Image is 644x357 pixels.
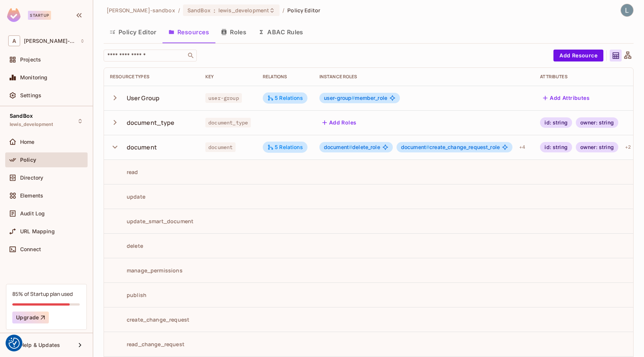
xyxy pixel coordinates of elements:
span: lewis_development [10,121,53,127]
div: Relations [263,74,307,80]
span: document [205,142,236,152]
button: Upgrade [12,312,49,323]
span: Settings [20,92,41,98]
div: + 4 [516,141,528,153]
li: / [282,7,284,14]
button: Add Attributes [540,92,593,104]
span: # [426,144,429,150]
span: Policy [20,157,36,163]
button: Policy Editor [104,23,162,41]
button: Roles [215,23,252,41]
span: Audit Log [20,211,45,217]
span: # [351,95,355,101]
div: 5 Relations [267,95,303,101]
span: Monitoring [20,75,48,80]
div: User Group [127,94,160,102]
span: Workspace: alex-trustflight-sandbox [24,38,76,44]
div: owner: string [576,142,618,152]
button: Add Roles [319,117,360,129]
div: Startup [28,11,51,20]
div: id: string [540,117,572,128]
div: 85% of Startup plan used [12,290,73,297]
span: # [349,144,352,150]
span: the active workspace [107,7,175,14]
span: A [8,35,20,46]
button: Resources [162,23,215,41]
span: delete_role [324,144,380,150]
div: Attributes [540,74,634,80]
span: document [401,144,429,150]
span: Home [20,139,35,145]
span: create_change_request_role [401,144,500,150]
span: Connect [20,246,41,252]
button: ABAC Rules [252,23,309,41]
span: Help & Updates [20,342,60,348]
span: SandBox [10,113,33,119]
img: Lewis Youl [621,4,633,16]
span: Directory [20,175,43,181]
span: user-group [205,93,242,103]
button: Consent Preferences [9,338,20,349]
div: + 2 [622,141,634,153]
span: lewis_development [218,7,269,14]
div: update [110,193,145,200]
span: : [213,7,216,13]
span: Projects [20,57,41,63]
span: Policy Editor [287,7,320,14]
div: id: string [540,142,572,152]
div: owner: string [576,117,618,128]
span: user-group [324,95,355,101]
div: delete [110,242,143,249]
div: read [110,168,138,176]
span: document_type [205,118,251,127]
div: document [127,143,157,151]
div: create_change_request [110,316,189,323]
li: / [178,7,180,14]
span: SandBox [187,7,211,14]
button: Add Resource [553,50,603,61]
div: 5 Relations [267,144,303,151]
div: manage_permissions [110,267,183,274]
div: Instance roles [319,74,528,80]
span: Elements [20,193,43,199]
span: document [324,144,352,150]
div: Resource Types [110,74,193,80]
div: document_type [127,119,175,127]
div: update_smart_document [110,218,193,225]
img: SReyMgAAAABJRU5ErkJggg== [7,8,20,22]
span: member_role [324,95,387,101]
img: Revisit consent button [9,338,20,349]
span: URL Mapping [20,228,55,234]
div: publish [110,291,146,298]
div: read_change_request [110,341,184,348]
div: Key [205,74,251,80]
